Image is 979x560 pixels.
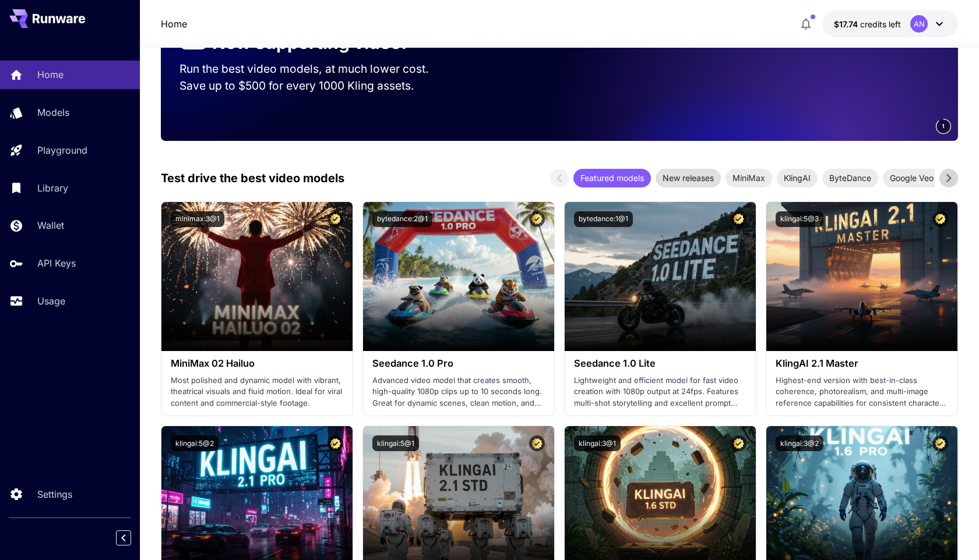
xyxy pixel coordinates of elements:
h3: Seedance 1.0 Pro [372,358,545,369]
span: ByteDance [822,172,878,184]
button: klingai:5@2 [171,435,219,451]
span: Featured models [573,172,651,184]
span: Google Veo [883,172,941,184]
p: Settings [37,487,72,501]
p: Lightweight and efficient model for fast video creation with 1080p output at 24fps. Features mult... [574,375,746,409]
p: Run the best video models, at much lower cost. [179,61,451,77]
button: Certified Model – Vetted for best performance and includes a commercial license. [529,435,545,451]
button: bytedance:2@1 [372,211,432,227]
h3: KlingAI 2.1 Master [776,358,948,369]
p: Highest-end version with best-in-class coherence, photorealism, and multi-image reference capabil... [776,375,948,409]
span: $17.74 [834,19,860,29]
p: Most polished and dynamic model with vibrant, theatrical visuals and fluid motion. Ideal for vira... [171,375,343,409]
div: KlingAI [777,169,818,187]
span: MiniMax [726,172,772,184]
img: alt [161,202,353,351]
button: klingai:3@2 [776,435,823,451]
p: Models [37,105,69,119]
button: Certified Model – Vetted for best performance and includes a commercial license. [932,211,948,227]
div: Collapse sidebar [125,527,140,548]
span: credits left [860,19,901,29]
p: Wallet [37,218,64,232]
span: 1 [942,122,945,130]
div: Google Veo [883,169,941,187]
button: Certified Model – Vetted for best performance and includes a commercial license. [932,435,948,451]
p: Home [37,68,64,81]
p: Library [37,181,68,195]
button: Certified Model – Vetted for best performance and includes a commercial license. [731,435,746,451]
p: Test drive the best video models [161,169,344,187]
button: Certified Model – Vetted for best performance and includes a commercial license. [731,211,746,227]
p: Save up to $500 for every 1000 Kling assets. [179,77,451,94]
button: Certified Model – Vetted for best performance and includes a commercial license. [327,435,343,451]
button: Certified Model – Vetted for best performance and includes a commercial license. [327,211,343,227]
img: alt [363,202,554,351]
button: minimax:3@1 [171,211,224,227]
div: ByteDance [822,169,878,187]
span: KlingAI [777,172,818,184]
h3: Seedance 1.0 Lite [574,358,746,369]
div: MiniMax [726,169,772,187]
p: Advanced video model that creates smooth, high-quality 1080p clips up to 10 seconds long. Great f... [372,375,545,409]
div: New releases [656,169,721,187]
button: $17.7382AN [822,10,958,37]
p: Playground [37,143,87,157]
button: Certified Model – Vetted for best performance and includes a commercial license. [529,211,545,227]
img: alt [766,202,957,351]
img: alt [565,202,756,351]
div: $17.7382 [834,18,901,30]
div: Featured models [573,169,651,187]
button: klingai:3@1 [574,435,621,451]
span: New releases [656,172,721,184]
div: AN [910,15,928,33]
a: Home [161,17,187,31]
h3: MiniMax 02 Hailuo [171,358,343,369]
button: klingai:5@1 [372,435,419,451]
button: bytedance:1@1 [574,211,633,227]
nav: breadcrumb [161,17,187,31]
p: Usage [37,294,65,308]
button: Collapse sidebar [116,530,131,545]
button: klingai:5@3 [776,211,823,227]
p: API Keys [37,256,76,270]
